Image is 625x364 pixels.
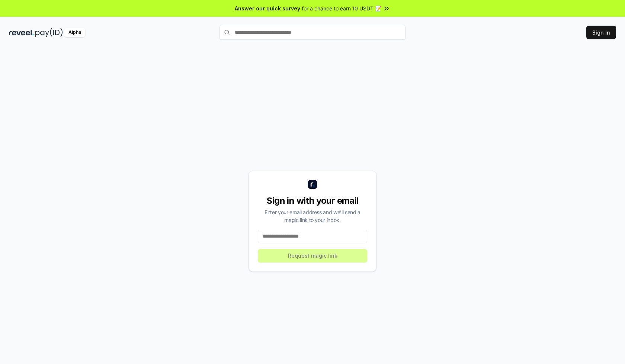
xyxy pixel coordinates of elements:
[9,28,34,37] img: reveel_dark
[35,28,63,37] img: pay_id
[586,26,616,39] button: Sign In
[258,208,367,224] div: Enter your email address and we’ll send a magic link to your inbox.
[64,28,85,37] div: Alpha
[235,4,300,12] span: Answer our quick survey
[308,180,317,189] img: logo_small
[258,195,367,207] div: Sign in with your email
[302,4,381,12] span: for a chance to earn 10 USDT 📝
